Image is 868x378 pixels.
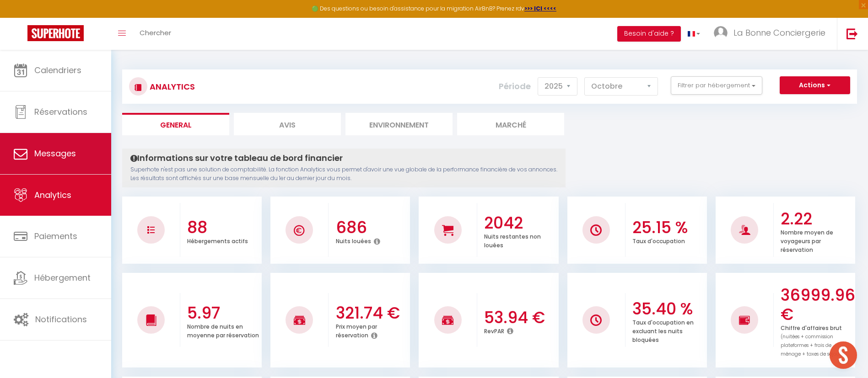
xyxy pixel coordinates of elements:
[733,27,825,38] span: La Bonne Conciergerie
[484,308,556,327] h3: 53.94 €
[780,76,850,95] button: Actions
[781,227,833,254] p: Nombre moyen de voyageurs par réservation
[336,303,408,323] h3: 321.74 €
[457,113,564,135] li: Marché
[484,325,504,335] p: RevPAR
[484,213,556,233] h3: 2042
[34,106,87,117] span: Réservations
[34,230,77,242] span: Paiements
[632,218,705,237] h3: 25.15 %
[632,317,694,344] p: Taux d'occupation en excluant les nuits bloquées
[34,189,71,201] span: Analytics
[234,113,341,135] li: Avis
[781,333,843,357] span: (nuitées + commission plateformes + frais de ménage + taxes de séjour)
[187,218,259,237] h3: 88
[781,209,853,229] h3: 2.22
[781,322,843,358] p: Chiffre d'affaires brut
[35,314,87,325] span: Notifications
[122,113,229,135] li: General
[781,286,853,324] h3: 36999.96 €
[130,165,557,183] p: Superhote n'est pas une solution de comptabilité. La fonction Analytics vous permet d'avoir une v...
[632,299,705,319] h3: 35.40 %
[147,76,195,97] h3: Analytics
[707,18,837,50] a: ... La Bonne Conciergerie
[499,76,531,96] label: Période
[27,25,84,41] img: Super Booking
[140,28,171,37] span: Chercher
[830,341,857,369] div: Ouvrir le chat
[714,26,728,40] img: ...
[187,303,259,323] h3: 5.97
[133,18,178,50] a: Chercher
[632,235,685,245] p: Taux d'occupation
[336,321,377,339] p: Prix moyen par réservation
[484,231,541,249] p: Nuits restantes non louées
[34,272,91,283] span: Hébergement
[130,153,557,163] h4: Informations sur votre tableau de bord financier
[34,64,81,76] span: Calendriers
[147,226,155,234] img: NO IMAGE
[590,314,602,326] img: NO IMAGE
[34,148,76,159] span: Messages
[846,28,858,39] img: logout
[524,5,556,12] a: >>> ICI <<<<
[336,235,371,245] p: Nuits louées
[187,235,248,245] p: Hébergements actifs
[671,76,762,95] button: Filtrer par hébergement
[187,321,259,339] p: Nombre de nuits en moyenne par réservation
[345,113,453,135] li: Environnement
[617,26,681,42] button: Besoin d'aide ?
[739,314,750,325] img: NO IMAGE
[336,218,408,237] h3: 686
